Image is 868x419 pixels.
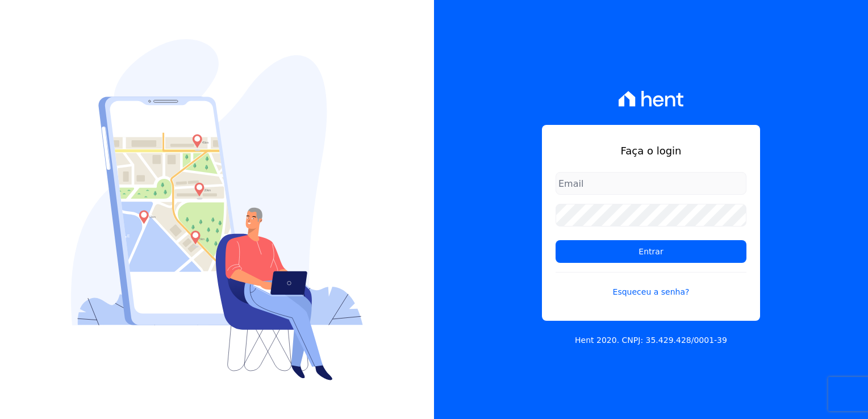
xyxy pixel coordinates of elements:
[575,334,727,346] p: Hent 2020. CNPJ: 35.429.428/0001-39
[556,240,746,263] input: Entrar
[556,272,746,298] a: Esqueceu a senha?
[71,39,363,380] img: Login
[556,143,746,158] h1: Faça o login
[556,172,746,195] input: Email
